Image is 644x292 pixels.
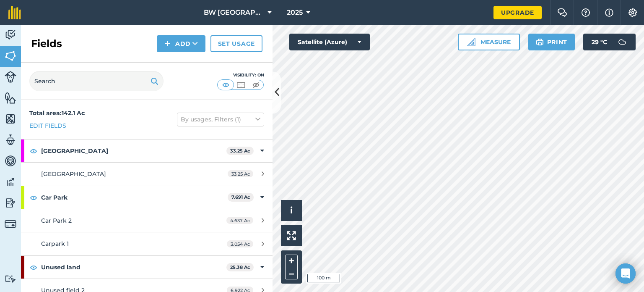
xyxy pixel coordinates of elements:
[458,34,520,50] button: Measure
[5,197,16,209] img: svg+xml;base64,PD94bWwgdmVyc2lvbj0iMS4wIiBlbmNvZGluZz0idXRmLTgiPz4KPCEtLSBHZW5lcmF0b3I6IEFkb2JlIE...
[615,263,636,284] div: Open Intercom Messenger
[536,37,544,47] img: svg+xml;base64,PHN2ZyB4bWxucz0iaHR0cDovL3d3dy53My5vcmcvMjAwMC9zdmciIHdpZHRoPSIxOSIgaGVpZ2h0PSIyNC...
[290,205,293,216] span: i
[5,113,16,125] img: svg+xml;base64,PHN2ZyB4bWxucz0iaHR0cDovL3d3dy53My5vcmcvMjAwMC9zdmciIHdpZHRoPSI1NiIgaGVpZ2h0PSI2MC...
[41,186,228,209] strong: Car Park
[287,8,303,18] span: 2025
[281,200,302,221] button: i
[21,232,273,255] a: Carpark 13.054 Ac
[157,35,205,52] button: Add
[5,92,16,104] img: svg+xml;base64,PHN2ZyB4bWxucz0iaHR0cDovL3d3dy53My5vcmcvMjAwMC9zdmciIHdpZHRoPSI1NiIgaGVpZ2h0PSI2MC...
[21,256,273,279] div: Unused land25.38 Ac
[5,50,16,62] img: svg+xml;base64,PHN2ZyB4bWxucz0iaHR0cDovL3d3dy53My5vcmcvMjAwMC9zdmciIHdpZHRoPSI1NiIgaGVpZ2h0PSI2MC...
[230,148,250,154] strong: 33.25 Ac
[31,37,62,50] h2: Fields
[493,6,542,19] a: Upgrade
[228,170,253,177] span: 33.25 Ac
[5,155,16,167] img: svg+xml;base64,PD94bWwgdmVyc2lvbj0iMS4wIiBlbmNvZGluZz0idXRmLTgiPz4KPCEtLSBHZW5lcmF0b3I6IEFkb2JlIE...
[21,209,273,232] a: Car Park 24.637 Ac
[29,121,66,130] a: Edit fields
[5,176,16,188] img: svg+xml;base64,PD94bWwgdmVyc2lvbj0iMS4wIiBlbmNvZGluZz0idXRmLTgiPz4KPCEtLSBHZW5lcmF0b3I6IEFkb2JlIE...
[230,264,250,270] strong: 25.38 Ac
[151,76,158,86] img: svg+xml;base64,PHN2ZyB4bWxucz0iaHR0cDovL3d3dy53My5vcmcvMjAwMC9zdmciIHdpZHRoPSIxOSIgaGVpZ2h0PSIyNC...
[592,34,607,50] span: 29 ° C
[528,34,575,50] button: Print
[605,8,613,18] img: svg+xml;base64,PHN2ZyB4bWxucz0iaHR0cDovL3d3dy53My5vcmcvMjAwMC9zdmciIHdpZHRoPSIxNyIgaGVpZ2h0PSIxNy...
[583,34,636,50] button: 29 °C
[287,231,296,240] img: Four arrows, one pointing top left, one top right, one bottom right and the last bottom left
[5,134,16,146] img: svg+xml;base64,PD94bWwgdmVyc2lvbj0iMS4wIiBlbmNvZGluZz0idXRmLTgiPz4KPCEtLSBHZW5lcmF0b3I6IEFkb2JlIE...
[30,192,37,203] img: svg+xml;base64,PHN2ZyB4bWxucz0iaHR0cDovL3d3dy53My5vcmcvMjAwMC9zdmciIHdpZHRoPSIxOCIgaGVpZ2h0PSIyNC...
[41,139,226,162] strong: [GEOGRAPHIC_DATA]
[5,71,16,83] img: svg+xml;base64,PD94bWwgdmVyc2lvbj0iMS4wIiBlbmNvZGluZz0idXRmLTgiPz4KPCEtLSBHZW5lcmF0b3I6IEFkb2JlIE...
[29,109,85,117] strong: Total area : 142.1 Ac
[231,194,250,200] strong: 7.691 Ac
[227,240,253,247] span: 3.054 Ac
[289,34,370,50] button: Satellite (Azure)
[21,139,273,162] div: [GEOGRAPHIC_DATA]33.25 Ac
[8,6,21,19] img: fieldmargin Logo
[628,8,638,17] img: A cog icon
[217,72,264,79] div: Visibility: On
[5,29,16,41] img: svg+xml;base64,PD94bWwgdmVyc2lvbj0iMS4wIiBlbmNvZGluZz0idXRmLTgiPz4KPCEtLSBHZW5lcmF0b3I6IEFkb2JlIE...
[557,8,567,17] img: Two speech bubbles overlapping with the left bubble in the forefront
[41,240,69,247] span: Carpark 1
[41,170,106,178] span: [GEOGRAPHIC_DATA]
[30,146,37,156] img: svg+xml;base64,PHN2ZyB4bWxucz0iaHR0cDovL3d3dy53My5vcmcvMjAwMC9zdmciIHdpZHRoPSIxOCIgaGVpZ2h0PSIyNC...
[210,35,262,52] a: Set usage
[226,217,253,224] span: 4.637 Ac
[164,39,170,49] img: svg+xml;base64,PHN2ZyB4bWxucz0iaHR0cDovL3d3dy53My5vcmcvMjAwMC9zdmciIHdpZHRoPSIxNCIgaGVpZ2h0PSIyNC...
[581,8,591,17] img: A question mark icon
[5,275,16,283] img: svg+xml;base64,PD94bWwgdmVyc2lvbj0iMS4wIiBlbmNvZGluZz0idXRmLTgiPz4KPCEtLSBHZW5lcmF0b3I6IEFkb2JlIE...
[5,218,16,230] img: svg+xml;base64,PD94bWwgdmVyc2lvbj0iMS4wIiBlbmNvZGluZz0idXRmLTgiPz4KPCEtLSBHZW5lcmF0b3I6IEFkb2JlIE...
[41,256,226,279] strong: Unused land
[204,8,264,18] span: BW [GEOGRAPHIC_DATA]
[236,81,246,89] img: svg+xml;base64,PHN2ZyB4bWxucz0iaHR0cDovL3d3dy53My5vcmcvMjAwMC9zdmciIHdpZHRoPSI1MCIgaGVpZ2h0PSI0MC...
[285,255,298,267] button: +
[614,34,631,50] img: svg+xml;base64,PD94bWwgdmVyc2lvbj0iMS4wIiBlbmNvZGluZz0idXRmLTgiPz4KPCEtLSBHZW5lcmF0b3I6IEFkb2JlIE...
[21,163,273,185] a: [GEOGRAPHIC_DATA]33.25 Ac
[177,113,264,126] button: By usages, Filters (1)
[29,71,164,91] input: Search
[21,186,273,209] div: Car Park7.691 Ac
[221,81,231,89] img: svg+xml;base64,PHN2ZyB4bWxucz0iaHR0cDovL3d3dy53My5vcmcvMjAwMC9zdmciIHdpZHRoPSI1MCIgaGVpZ2h0PSI0MC...
[41,217,72,224] span: Car Park 2
[30,262,37,272] img: svg+xml;base64,PHN2ZyB4bWxucz0iaHR0cDovL3d3dy53My5vcmcvMjAwMC9zdmciIHdpZHRoPSIxOCIgaGVpZ2h0PSIyNC...
[251,81,261,89] img: svg+xml;base64,PHN2ZyB4bWxucz0iaHR0cDovL3d3dy53My5vcmcvMjAwMC9zdmciIHdpZHRoPSI1MCIgaGVpZ2h0PSI0MC...
[285,267,298,279] button: –
[467,38,475,46] img: Ruler icon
